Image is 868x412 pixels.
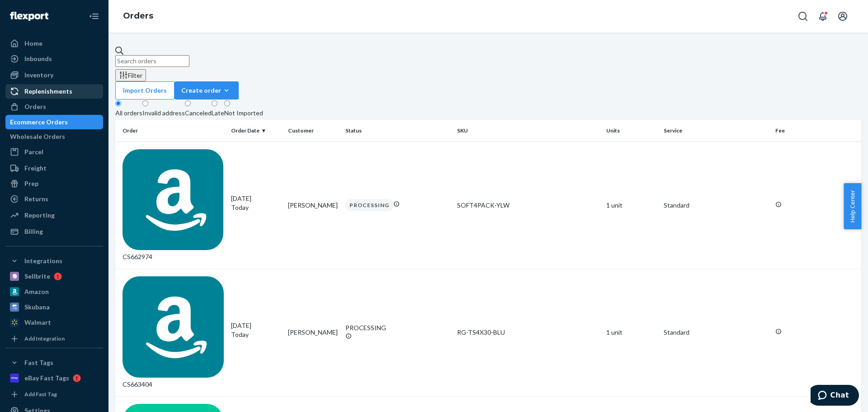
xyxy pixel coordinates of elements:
[115,109,142,118] div: All orders
[24,390,57,398] div: Add Fast Tag
[5,145,103,159] a: Parcel
[24,374,69,383] div: eBay Fast Tags
[123,276,224,389] div: CS663404
[142,109,185,118] div: Invalid address
[10,132,65,141] div: Wholesale Orders
[5,269,103,284] a: Sellbrite
[24,303,50,312] div: Skubana
[24,54,52,63] div: Inbounds
[115,120,227,142] th: Order
[24,87,72,96] div: Replenishments
[181,86,232,95] div: Create order
[24,39,42,48] div: Home
[664,328,769,337] p: Standard
[5,224,103,239] a: Billing
[212,100,217,106] input: Late
[5,300,103,314] a: Skubana
[24,211,55,220] div: Reporting
[345,199,393,211] div: PROCESSING
[5,176,103,191] a: Prep
[175,81,239,99] button: Create order
[24,318,51,327] div: Walmart
[115,55,189,67] input: Search orders
[227,120,285,142] th: Order Date
[342,120,454,142] th: Status
[123,149,224,262] div: CS662974
[284,269,342,397] td: [PERSON_NAME]
[10,12,48,21] img: Flexport logo
[288,127,338,134] div: Customer
[115,69,146,81] button: Filter
[24,287,49,296] div: Amazon
[603,120,660,142] th: Units
[5,161,103,175] a: Freight
[119,71,142,80] div: Filter
[5,36,103,51] a: Home
[24,179,38,188] div: Prep
[116,3,160,29] ol: breadcrumbs
[10,118,68,127] div: Ecommerce Orders
[457,201,599,210] div: SOFT4PACK-YLW
[794,7,812,25] button: Open Search Box
[115,100,121,106] input: All orders
[811,385,859,407] iframe: Opens a widget where you can chat to one of our agents
[603,142,660,269] td: 1 unit
[5,115,103,129] a: Ecommerce Orders
[231,321,281,339] div: [DATE]
[5,99,103,114] a: Orders
[5,208,103,223] a: Reporting
[24,194,48,204] div: Returns
[603,269,660,397] td: 1 unit
[142,100,148,106] input: Invalid address
[24,358,53,367] div: Fast Tags
[24,71,53,80] div: Inventory
[231,194,281,212] div: [DATE]
[5,389,103,400] a: Add Fast Tag
[660,120,772,142] th: Service
[24,102,46,111] div: Orders
[5,315,103,330] a: Walmart
[185,109,212,118] div: Canceled
[231,330,281,339] p: Today
[115,81,175,99] button: Import Orders
[224,109,263,118] div: Not Imported
[85,7,103,25] button: Close Navigation
[345,323,450,332] div: PROCESSING
[231,203,281,212] p: Today
[5,68,103,82] a: Inventory
[5,192,103,206] a: Returns
[457,328,599,337] div: RG-TS4X30-BLU
[24,335,65,342] div: Add Integration
[123,11,153,21] a: Orders
[834,7,852,25] button: Open account menu
[5,333,103,344] a: Add Integration
[5,254,103,268] button: Integrations
[5,371,103,385] a: eBay Fast Tags
[844,183,861,229] button: Help Center
[664,201,769,210] p: Standard
[284,142,342,269] td: [PERSON_NAME]
[212,109,224,118] div: Late
[5,355,103,370] button: Fast Tags
[5,84,103,99] a: Replenishments
[24,147,43,156] div: Parcel
[24,256,62,265] div: Integrations
[5,284,103,299] a: Amazon
[224,100,230,106] input: Not Imported
[453,120,603,142] th: SKU
[24,164,47,173] div: Freight
[24,227,43,236] div: Billing
[814,7,832,25] button: Open notifications
[5,129,103,144] a: Wholesale Orders
[5,52,103,66] a: Inbounds
[185,100,191,106] input: Canceled
[24,272,50,281] div: Sellbrite
[772,120,861,142] th: Fee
